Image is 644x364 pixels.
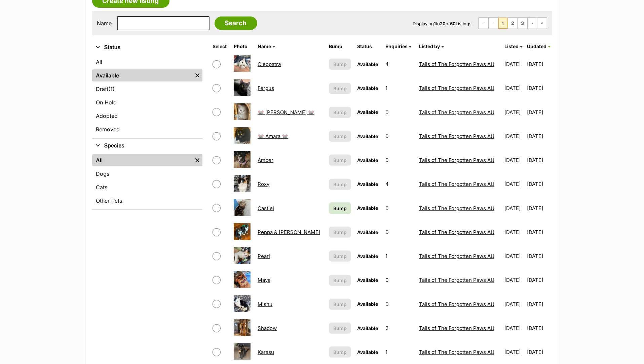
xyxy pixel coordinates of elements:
span: Available [357,181,378,187]
td: [DATE] [502,293,526,316]
a: Available [92,69,192,81]
span: Bump [333,253,347,260]
label: Name [97,20,112,26]
span: Previous page [489,18,498,29]
span: Listed by [419,43,440,49]
a: Bump [329,202,351,214]
a: 🐭 Amara 🐭 [258,133,288,139]
th: Status [354,41,382,52]
a: Draft [92,83,202,95]
button: Bump [329,299,351,310]
a: Cats [92,181,202,193]
a: Peppa & [PERSON_NAME] [258,229,320,235]
td: [DATE] [502,268,526,292]
button: Bump [329,59,351,70]
a: 🐭 [PERSON_NAME] 🐭 [258,109,314,115]
span: (1) [109,85,115,93]
span: Available [357,205,378,211]
a: Tails of The Forgotten Paws AU [419,229,494,235]
strong: 1 [434,21,436,26]
span: Available [357,349,378,355]
span: Available [357,229,378,235]
a: All [92,56,202,68]
button: Bump [329,346,351,358]
a: On Hold [92,96,202,108]
a: Page 2 [508,18,518,29]
td: [DATE] [527,197,552,220]
td: [DATE] [502,244,526,268]
a: Other Pets [92,195,202,207]
a: Tails of The Forgotten Paws AU [419,325,494,331]
span: Available [357,85,378,91]
strong: 60 [450,21,456,26]
button: Bump [329,107,351,118]
button: Bump [329,227,351,238]
td: [DATE] [527,244,552,268]
span: Bump [333,85,347,92]
span: Page 1 [498,18,508,29]
td: [DATE] [527,76,552,100]
span: Bump [333,109,347,116]
input: Search [215,16,257,30]
span: Displaying to of Listings [413,21,472,26]
td: [DATE] [527,125,552,148]
span: Available [357,253,378,259]
a: Tails of The Forgotten Paws AU [419,181,494,187]
a: Fergus [258,85,274,91]
span: translation missing: en.admin.listings.index.attributes.enquiries [385,43,408,49]
a: Name [258,43,275,49]
td: 0 [383,268,416,292]
a: Tails of The Forgotten Paws AU [419,205,494,211]
td: [DATE] [502,317,526,340]
td: 1 [383,340,416,364]
td: 0 [383,293,416,316]
a: Tails of The Forgotten Paws AU [419,133,494,139]
td: 0 [383,148,416,172]
a: Page 3 [518,18,527,29]
td: [DATE] [527,148,552,172]
span: Available [357,109,378,115]
a: Pearl [258,253,270,259]
a: Enquiries [385,43,411,49]
span: Available [357,277,378,283]
a: Tails of The Forgotten Paws AU [419,109,494,115]
th: Bump [326,41,354,52]
a: Shadow [258,325,277,331]
td: [DATE] [502,340,526,364]
td: 0 [383,197,416,220]
a: Tails of The Forgotten Paws AU [419,349,494,355]
a: Tails of The Forgotten Paws AU [419,301,494,307]
span: Bump [333,181,347,188]
button: Bump [329,179,351,190]
th: Select [210,41,230,52]
span: Bump [333,301,347,308]
span: Bump [333,277,347,284]
td: [DATE] [527,268,552,292]
nav: Pagination [479,18,547,29]
span: Available [357,325,378,331]
td: 1 [383,244,416,268]
td: 4 [383,172,416,196]
div: Status [92,55,202,138]
td: [DATE] [502,172,526,196]
td: 0 [383,125,416,148]
a: Maya [258,277,270,283]
td: [DATE] [502,76,526,100]
a: Castiel [258,205,274,211]
a: Next page [528,18,537,29]
a: Dogs [92,168,202,180]
a: Remove filter [192,154,202,166]
button: Bump [329,83,351,94]
span: Name [258,43,271,49]
a: Amber [258,157,273,163]
td: [DATE] [502,148,526,172]
button: Bump [329,131,351,142]
button: Status [92,43,202,52]
td: 4 [383,53,416,76]
button: Bump [329,251,351,262]
a: Mishu [258,301,272,307]
td: [DATE] [527,317,552,340]
a: Tails of The Forgotten Paws AU [419,85,494,91]
a: Listed [504,43,522,49]
th: Photo [231,41,254,52]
